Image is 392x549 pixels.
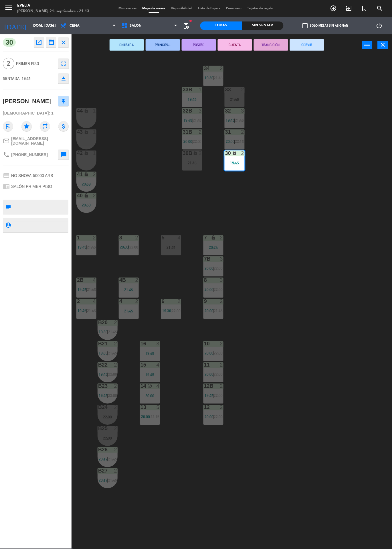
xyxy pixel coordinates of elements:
[60,60,67,67] i: fullscreen
[128,245,129,250] span: |
[199,87,202,92] div: 1
[49,22,56,29] i: arrow_drop_down
[213,76,214,80] span: |
[84,193,89,198] i: lock
[3,136,69,145] a: mail_outline[EMAIL_ADDRESS][DOMAIN_NAME]
[193,151,198,156] i: lock
[146,39,180,51] button: PRINCIPAL
[130,24,142,28] span: SALON
[199,151,202,156] div: 2
[11,136,69,145] span: [EMAIL_ADDRESS][DOMAIN_NAME]
[99,351,108,356] span: 19:30
[364,41,371,48] i: power_input
[183,22,189,29] span: pending_actions
[34,37,44,48] button: open_in_new
[214,288,223,292] span: 22:00
[16,60,56,67] span: PRIMER PISO
[4,3,13,12] i: menu
[241,108,245,113] div: 3
[60,75,67,82] i: eject
[157,405,160,410] div: 5
[99,478,108,483] span: 20:17
[48,39,55,46] i: receipt
[205,288,213,292] span: 20:00
[151,415,159,419] span: 22:15
[214,372,223,377] span: 22:00
[114,320,118,325] div: 2
[114,469,118,474] div: 2
[140,7,168,10] span: Mapa de mesas
[87,288,96,292] span: 21:45
[140,405,141,410] div: 13
[242,21,284,30] div: Sin sentar
[107,372,108,377] span: |
[213,372,214,377] span: |
[303,23,348,28] label: Solo mesas sin asignar
[140,373,160,377] div: 19:45
[203,246,223,250] div: 20:24
[161,246,181,250] div: 21:45
[205,415,213,419] span: 20:00
[3,172,10,179] i: credit_card
[205,372,213,377] span: 20:00
[93,172,96,177] div: 2
[213,393,214,398] span: |
[135,299,139,304] div: 2
[78,309,86,313] span: 19:45
[99,393,108,398] span: 19:45
[58,73,69,84] button: eject
[3,97,51,106] div: [PERSON_NAME]
[234,139,235,144] span: |
[3,58,14,69] span: 2
[254,39,288,51] button: TRANSICIÓN
[220,384,223,389] div: 2
[214,309,223,313] span: 21:45
[220,66,223,71] div: 2
[141,415,150,419] span: 20:00
[182,97,202,101] div: 19:45
[178,235,181,241] div: 4
[205,393,213,398] span: 19:45
[11,152,48,157] span: [PHONE_NUMBER]
[129,245,138,250] span: 22:00
[58,121,69,131] i: attach_money
[330,5,337,12] i: add_circle_outline
[93,193,96,198] div: 2
[87,245,96,250] span: 21:45
[225,97,245,101] div: 21:45
[157,384,160,389] div: 4
[77,129,77,135] div: 43
[76,182,96,186] div: 20:59
[93,299,96,304] div: 4
[226,118,235,123] span: 19:45
[183,139,192,144] span: 20:00
[93,235,96,241] div: 2
[168,7,195,10] span: Disponibilidad
[114,405,118,410] div: 2
[189,19,192,23] span: fiber_manual_record
[192,139,193,144] span: |
[157,363,160,368] div: 4
[5,222,11,229] i: person_pin
[162,309,171,313] span: 19:30
[214,266,223,271] span: 22:00
[172,309,181,313] span: 22:00
[361,5,368,12] i: turned_in_not
[245,7,276,10] span: Tarjetas de regalo
[86,288,87,292] span: |
[226,139,235,144] span: 20:00
[3,121,13,131] i: outlined_flag
[87,309,96,313] span: 21:45
[205,76,213,80] span: 19:30
[346,5,353,12] i: exit_to_app
[77,172,77,177] div: 41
